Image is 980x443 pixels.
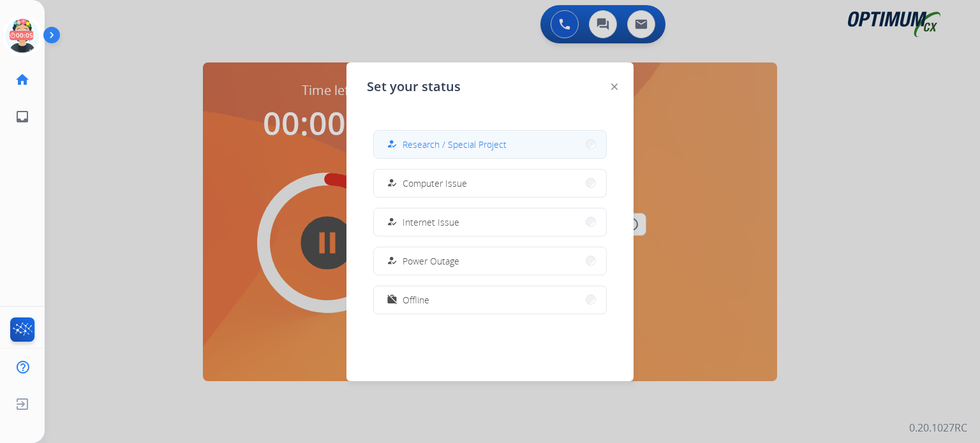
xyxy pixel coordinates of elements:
img: close-button [611,84,618,90]
mat-icon: how_to_reg [387,139,397,150]
button: Computer Issue [374,170,606,197]
button: Power Outage [374,247,606,275]
span: Power Outage [403,254,459,268]
button: Offline [374,286,606,314]
span: Internet Issue [403,215,459,229]
mat-icon: how_to_reg [387,217,397,228]
span: Set your status [367,78,461,96]
span: Offline [403,293,429,307]
mat-icon: home [15,72,30,87]
button: Internet Issue [374,208,606,236]
mat-icon: how_to_reg [387,178,397,189]
mat-icon: how_to_reg [387,256,397,266]
mat-icon: inbox [15,109,30,124]
button: Research / Special Project [374,131,606,158]
span: Research / Special Project [403,138,507,151]
p: 0.20.1027RC [909,420,967,435]
span: Computer Issue [403,177,467,190]
mat-icon: work_off [387,294,397,305]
